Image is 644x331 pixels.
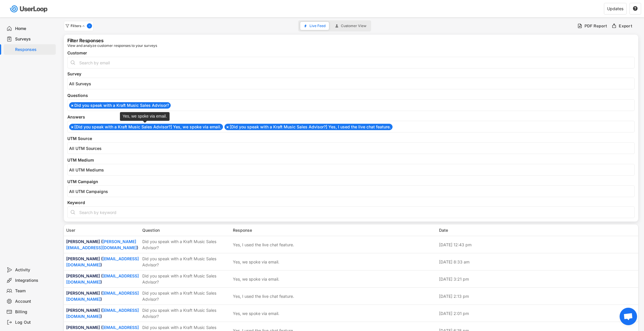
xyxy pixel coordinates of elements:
div: Team [15,288,53,294]
div: Yes, we spoke via email. [233,276,279,282]
div: PDF Report [584,23,607,29]
div: Answers [67,115,635,119]
li: [Did you speak with a Kraft Music Sales Advisor?] Yes, I used the live chat feature. [224,124,393,130]
div: Survey [67,72,635,76]
div: Yes, I used the live chat feature. [233,293,294,299]
div: Did you speak with a Kraft Music Sales Advisor? [142,238,229,251]
div: UTM Campaign [67,180,635,184]
div: Question [142,227,229,233]
div: Integrations [15,278,53,283]
li: [Did you speak with a Kraft Music Sales Advisor?] Yes, we spoke via email. [69,124,223,130]
span: Customer View [341,24,366,28]
a: [EMAIL_ADDRESS][DOMAIN_NAME] [66,273,139,284]
div: Did you speak with a Kraft Music Sales Advisor? [142,273,229,285]
input: All UTM Campaigns [69,189,636,194]
div: Filters [71,24,86,28]
span: × [226,125,229,129]
div: [DATE] 2:01 pm [439,310,636,316]
div: Customer [67,51,635,55]
input: Search by email [67,57,635,68]
div: User [66,227,139,233]
a: Open chat [620,308,637,325]
a: [EMAIL_ADDRESS][DOMAIN_NAME] [66,256,139,267]
img: userloop-logo-01.svg [9,3,50,15]
div: Log Out [15,320,53,325]
div: View and analyze customer responses to your surveys [67,44,157,47]
div: Export [619,23,632,29]
div: [PERSON_NAME] ( ) [66,290,139,302]
input: Search by keyword [67,206,635,218]
div: [DATE] 12:43 pm [439,242,636,248]
button: Live Feed [300,22,329,30]
a: [EMAIL_ADDRESS][DOMAIN_NAME] [66,308,139,319]
text:  [633,6,638,11]
div: Responses [15,47,53,52]
div: Keyword [67,201,635,205]
div: Home [15,26,53,31]
div: Activity [15,267,53,273]
div: Response [233,227,436,233]
span: × [71,125,74,129]
input: All UTM Mediums [69,167,636,172]
div: [PERSON_NAME] ( ) [66,307,139,319]
button: Customer View [332,22,370,30]
div: Yes, I used the live chat feature. [233,242,294,248]
div: UTM Source [67,137,635,141]
div: Surveys [15,36,53,42]
div: [DATE] 2:13 pm [439,293,636,299]
input: All Surveys [69,81,636,86]
li: Did you speak with a Kraft Music Sales Advisor? [69,102,171,109]
div: [PERSON_NAME] ( ) [66,238,139,251]
div: [DATE] 8:33 am [439,259,636,265]
div: Filter Responses [67,38,103,43]
div: Did you speak with a Kraft Music Sales Advisor? [142,256,229,268]
div: [PERSON_NAME] ( ) [66,256,139,268]
div: Did you speak with a Kraft Music Sales Advisor? [142,290,229,302]
span: Live Feed [310,24,325,28]
div: Did you speak with a Kraft Music Sales Advisor? [142,307,229,319]
button:  [633,6,638,11]
div: [PERSON_NAME] ( ) [66,273,139,285]
span: × [71,103,74,107]
div: [DATE] 3:21 pm [439,276,636,282]
div: Account [15,299,53,304]
div: Yes, we spoke via email. [233,310,279,316]
a: [EMAIL_ADDRESS][DOMAIN_NAME] [66,291,139,302]
input: All UTM Sources [69,146,636,151]
div: Date [439,227,636,233]
div: Billing [15,309,53,315]
div: Updates [607,7,623,11]
div: Questions [67,93,635,98]
div: Yes, we spoke via email. [233,259,279,265]
div: UTM Medium [67,158,635,162]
